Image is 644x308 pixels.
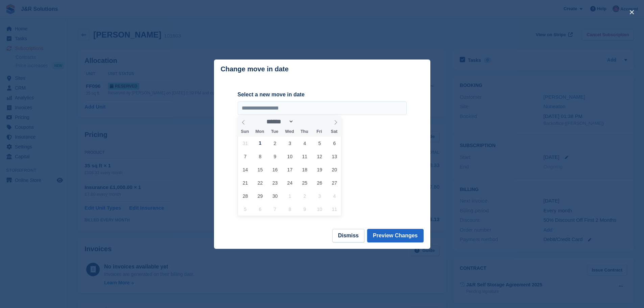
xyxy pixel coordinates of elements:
[328,137,341,150] span: September 6, 2025
[267,129,282,134] span: Tue
[328,203,341,216] span: October 11, 2025
[268,163,282,176] span: September 16, 2025
[239,137,252,150] span: August 31, 2025
[239,163,252,176] span: September 14, 2025
[282,129,297,134] span: Wed
[312,129,327,134] span: Fri
[313,203,326,216] span: October 10, 2025
[254,176,267,189] span: September 22, 2025
[283,163,296,176] span: September 17, 2025
[313,163,326,176] span: September 19, 2025
[328,163,341,176] span: September 20, 2025
[298,137,311,150] span: September 4, 2025
[298,163,311,176] span: September 18, 2025
[313,150,326,163] span: September 12, 2025
[254,203,267,216] span: October 6, 2025
[252,129,267,134] span: Mon
[298,189,311,203] span: October 2, 2025
[268,150,282,163] span: September 9, 2025
[254,163,267,176] span: September 15, 2025
[328,176,341,189] span: September 27, 2025
[313,176,326,189] span: September 26, 2025
[313,137,326,150] span: September 5, 2025
[283,176,296,189] span: September 24, 2025
[298,150,311,163] span: September 11, 2025
[328,189,341,203] span: October 4, 2025
[238,91,407,99] label: Select a new move in date
[239,176,252,189] span: September 21, 2025
[313,189,326,203] span: October 3, 2025
[626,7,637,18] button: close
[239,150,252,163] span: September 7, 2025
[254,150,267,163] span: September 8, 2025
[238,129,253,134] span: Sun
[268,137,282,150] span: September 2, 2025
[332,229,364,242] button: Dismiss
[283,189,296,203] span: October 1, 2025
[298,176,311,189] span: September 25, 2025
[264,118,294,125] select: Month
[367,229,424,242] button: Preview Changes
[239,189,252,203] span: September 28, 2025
[239,203,252,216] span: October 5, 2025
[327,129,341,134] span: Sat
[283,203,296,216] span: October 8, 2025
[221,65,289,73] p: Change move in date
[328,150,341,163] span: September 13, 2025
[297,129,312,134] span: Thu
[283,137,296,150] span: September 3, 2025
[268,176,282,189] span: September 23, 2025
[298,203,311,216] span: October 9, 2025
[294,118,315,125] input: Year
[254,189,267,203] span: September 29, 2025
[254,137,267,150] span: September 1, 2025
[268,203,282,216] span: October 7, 2025
[283,150,296,163] span: September 10, 2025
[268,189,282,203] span: September 30, 2025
